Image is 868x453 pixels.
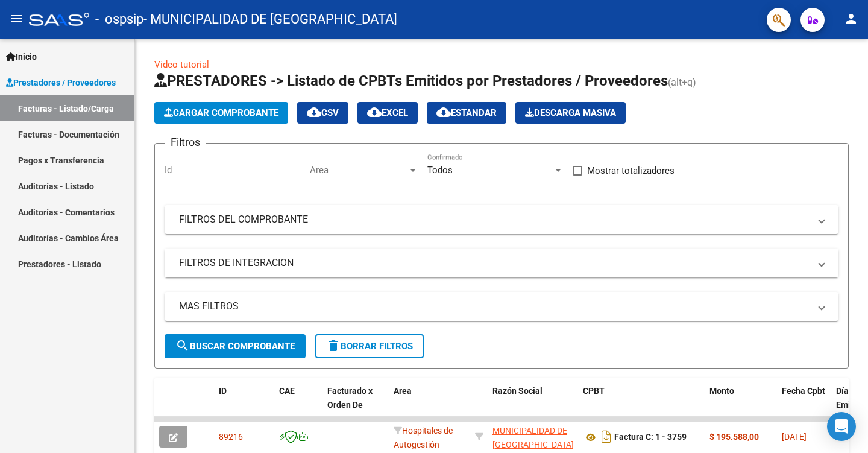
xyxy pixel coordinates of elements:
mat-expansion-panel-header: FILTROS DE INTEGRACION [165,249,838,277]
strong: $ 195.588,00 [709,432,759,442]
span: PRESTADORES -> Listado de CPBTs Emitidos por Prestadores / Proveedores [154,72,668,89]
mat-icon: delete [326,338,341,353]
span: EXCEL [367,107,408,118]
div: Open Intercom Messenger [827,412,856,441]
span: Borrar Filtros [326,341,413,352]
datatable-header-cell: CPBT [578,378,705,431]
button: EXCEL [357,102,418,124]
mat-expansion-panel-header: MAS FILTROS [165,292,838,321]
app-download-masive: Descarga masiva de comprobantes (adjuntos) [515,102,626,124]
button: Borrar Filtros [315,334,424,358]
span: Todos [427,165,453,176]
mat-icon: cloud_download [307,105,321,119]
span: ID [219,386,227,396]
h3: Filtros [165,134,206,151]
mat-icon: cloud_download [367,105,382,119]
span: - ospsip [95,6,143,33]
span: Buscar Comprobante [175,341,295,352]
button: CSV [297,102,348,124]
mat-panel-title: FILTROS DE INTEGRACION [179,256,810,270]
span: Hospitales de Autogestión [394,426,453,449]
datatable-header-cell: Fecha Cpbt [777,378,831,431]
datatable-header-cell: CAE [274,378,322,431]
span: (alt+q) [668,77,696,88]
mat-icon: cloud_download [436,105,451,119]
span: Fecha Cpbt [782,386,825,396]
span: Area [310,165,407,176]
mat-panel-title: FILTROS DEL COMPROBANTE [179,213,810,226]
span: Facturado x Orden De [327,386,373,410]
span: Razón Social [492,386,542,396]
div: 30647611946 [492,424,573,449]
span: Mostrar totalizadores [587,163,675,178]
span: [DATE] [782,432,807,442]
span: CPBT [583,386,605,396]
mat-expansion-panel-header: FILTROS DEL COMPROBANTE [165,205,838,234]
span: CAE [279,386,295,396]
button: Descarga Masiva [515,102,626,124]
datatable-header-cell: Facturado x Orden De [322,378,389,431]
button: Cargar Comprobante [154,102,288,124]
span: Area [394,386,412,396]
datatable-header-cell: Monto [705,378,777,431]
i: Descargar documento [599,427,614,446]
mat-icon: search [175,338,190,353]
datatable-header-cell: Area [389,378,470,431]
span: 89216 [219,432,243,442]
span: Cargar Comprobante [164,107,278,118]
strong: Factura C: 1 - 3759 [614,432,687,442]
mat-icon: person [844,11,858,26]
mat-panel-title: MAS FILTROS [179,300,810,313]
span: MUNICIPALIDAD DE [GEOGRAPHIC_DATA] [492,426,574,449]
span: - MUNICIPALIDAD DE [GEOGRAPHIC_DATA] [143,6,397,33]
button: Estandar [427,102,506,124]
span: CSV [307,107,339,118]
span: Estandar [436,107,497,118]
datatable-header-cell: Razón Social [488,378,578,431]
mat-icon: menu [10,11,24,26]
span: Inicio [6,50,37,63]
span: Monto [709,386,734,396]
datatable-header-cell: ID [214,378,274,431]
button: Buscar Comprobante [165,334,306,358]
span: Prestadores / Proveedores [6,76,116,89]
a: Video tutorial [154,59,209,70]
span: Descarga Masiva [525,107,616,118]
